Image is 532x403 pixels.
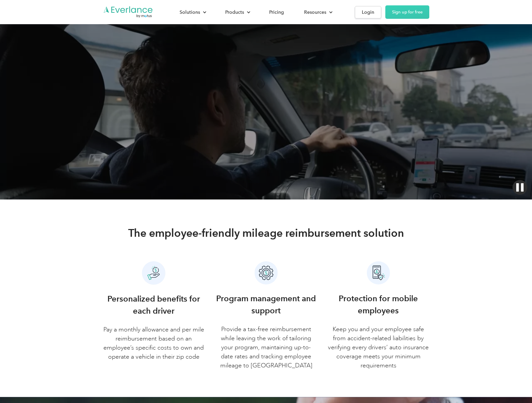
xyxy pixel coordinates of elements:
[328,325,429,370] p: Keep you and your employee safe from accident-related liabilities by verifying every drivers’ aut...
[304,8,326,16] div: Resources
[103,293,205,317] h3: Personalized benefits for each driver
[103,6,153,18] a: Go to homepage
[328,293,429,317] h3: Protection for mobile employees
[180,8,200,16] div: Solutions
[385,5,429,19] a: Sign up for free
[513,180,527,195] img: Pause video
[215,293,317,317] h3: Program management and support
[225,8,244,16] div: Products
[103,325,205,361] p: Pay a monthly allowance and per mile reimbursement based on an employee’s specific costs to own a...
[128,226,404,240] h2: The employee-friendly mileage reimbursement solution
[269,8,284,16] div: Pricing
[262,6,291,18] a: Pricing
[362,8,374,16] div: Login
[355,6,381,18] a: Login
[215,325,317,370] p: Provide a tax-free reimbursement while leaving the work of tailoring your program, maintaining up...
